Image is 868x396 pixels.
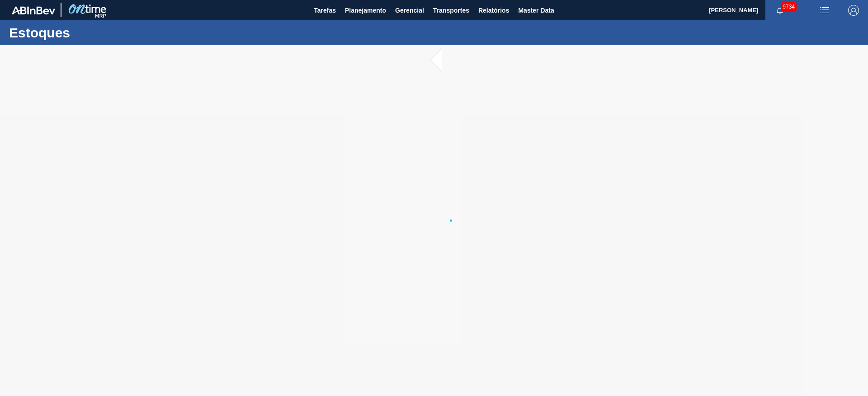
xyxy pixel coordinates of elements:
[478,5,509,16] span: Relatórios
[848,5,859,16] img: Logout
[395,5,424,16] span: Gerencial
[819,5,830,16] img: userActions
[345,5,386,16] span: Planejamento
[518,5,554,16] span: Master Data
[12,6,55,14] img: TNhmsLtSVTkK8tSr43FrP2fwEKptu5GPRR3wAAAABJRU5ErkJggg==
[433,5,469,16] span: Transportes
[9,28,170,38] h1: Estoques
[781,2,797,12] span: 9734
[314,5,336,16] span: Tarefas
[765,4,794,17] button: Notificações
